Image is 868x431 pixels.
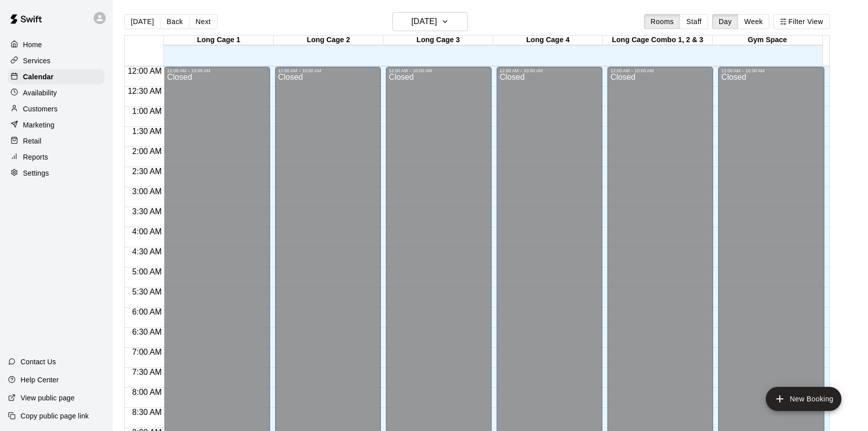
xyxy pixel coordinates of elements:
[125,67,164,75] span: 12:00 AM
[125,87,164,95] span: 12:30 AM
[23,136,42,146] p: Retail
[274,36,383,45] div: Long Cage 2
[383,36,493,45] div: Long Cage 3
[603,36,713,45] div: Long Cage Combo 1, 2 & 3
[8,150,105,165] a: Reports
[23,152,48,162] p: Reports
[130,308,164,316] span: 6:00 AM
[130,388,164,396] span: 8:00 AM
[721,68,821,73] div: 12:00 AM – 10:00 AM
[160,14,189,29] button: Back
[8,53,105,68] a: Services
[124,14,160,29] button: [DATE]
[278,68,378,73] div: 12:00 AM – 10:00 AM
[130,207,164,216] span: 3:30 AM
[766,387,841,411] button: add
[738,14,769,29] button: Week
[130,408,164,416] span: 8:30 AM
[130,107,164,115] span: 1:00 AM
[610,68,710,73] div: 12:00 AM – 10:00 AM
[500,68,599,73] div: 12:00 AM – 10:00 AM
[130,147,164,156] span: 2:00 AM
[130,348,164,356] span: 7:00 AM
[23,56,51,66] p: Services
[713,36,822,45] div: Gym Space
[773,14,829,29] button: Filter View
[23,168,49,178] p: Settings
[23,120,55,130] p: Marketing
[130,167,164,176] span: 2:30 AM
[167,68,267,73] div: 12:00 AM – 10:00 AM
[130,288,164,296] span: 5:30 AM
[712,14,738,29] button: Day
[23,72,54,82] p: Calendar
[130,247,164,256] span: 4:30 AM
[411,15,437,29] h6: [DATE]
[680,14,708,29] button: Staff
[164,36,274,45] div: Long Cage 1
[644,14,680,29] button: Rooms
[189,14,217,29] button: Next
[130,368,164,376] span: 7:30 AM
[493,36,603,45] div: Long Cage 4
[8,101,105,116] a: Customers
[21,375,59,385] p: Help Center
[130,328,164,336] span: 6:30 AM
[23,40,42,50] p: Home
[21,393,75,403] p: View public page
[23,88,57,98] p: Availability
[8,37,105,52] a: Home
[130,187,164,196] span: 3:00 AM
[8,117,105,132] a: Marketing
[21,411,89,421] p: Copy public page link
[130,227,164,236] span: 4:00 AM
[8,133,105,149] a: Retail
[8,85,105,100] a: Availability
[23,104,58,114] p: Customers
[8,69,105,84] a: Calendar
[130,267,164,276] span: 5:00 AM
[130,127,164,135] span: 1:30 AM
[21,357,56,367] p: Contact Us
[8,166,105,181] a: Settings
[392,12,468,31] button: [DATE]
[389,68,489,73] div: 12:00 AM – 10:00 AM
